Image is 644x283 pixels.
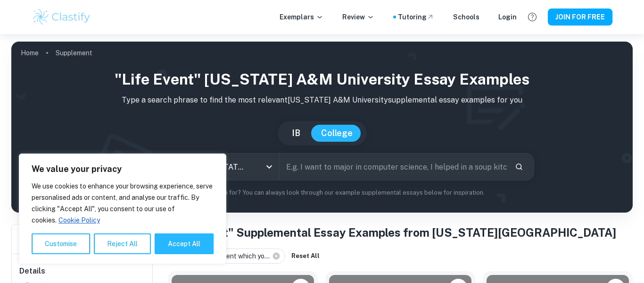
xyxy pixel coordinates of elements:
[280,12,323,22] p: Exemplars
[32,233,90,254] button: Customise
[21,46,39,60] a: Home
[32,180,214,226] p: We use cookies to enhance your browsing experience, serve personalised ads or content, and analys...
[263,160,276,173] button: Open
[548,9,612,26] button: JOIN FOR FREE
[498,12,517,22] a: Login
[342,12,374,22] p: Review
[32,163,214,175] p: We value your privacy
[524,9,540,25] button: Help and Feedback
[11,42,633,213] img: profile cover
[282,125,310,142] button: IB
[19,266,146,277] h6: Details
[168,224,633,241] h1: "Life Event" Supplemental Essay Examples from [US_STATE][GEOGRAPHIC_DATA]
[511,159,527,175] button: Search
[398,12,434,22] a: Tutoring
[312,125,362,142] button: College
[58,216,100,224] a: Cookie Policy
[289,249,322,263] button: Reset All
[19,154,226,264] div: We value your privacy
[168,249,285,264] div: Describe a life event which yo...
[19,188,625,197] p: Not sure what to search for? You can always look through our example supplemental essays below fo...
[32,8,91,26] img: Clastify logo
[56,48,92,58] p: Supplement
[19,94,625,106] p: Type a search phrase to find the most relevant [US_STATE] A&M University supplemental essay examp...
[94,233,151,254] button: Reject All
[155,233,214,254] button: Accept All
[453,12,479,22] a: Schools
[19,68,625,91] h1: "Life Event" [US_STATE] A&M University Essay Examples
[280,154,507,180] input: E.g. I want to major in computer science, I helped in a soup kitchen, I want to join the debate t...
